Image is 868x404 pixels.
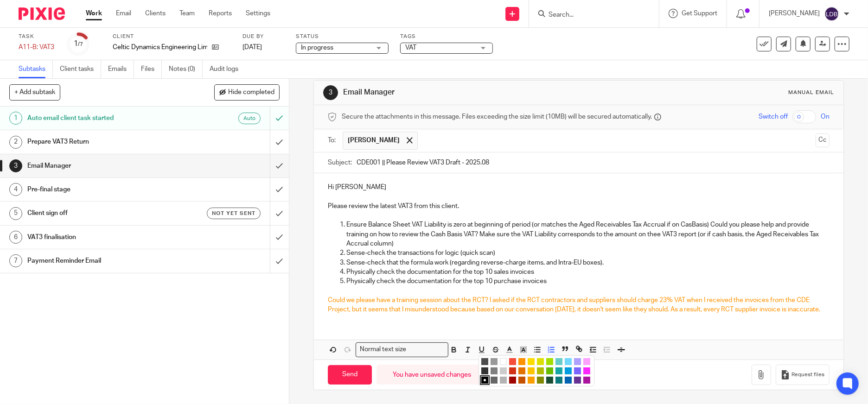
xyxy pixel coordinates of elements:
[555,358,562,365] li: color:#68CCCA
[528,367,535,374] li: color:#FCC400
[19,60,53,78] a: Subtasks
[348,136,400,145] span: [PERSON_NAME]
[328,297,820,313] span: Could we please have a training session about the RCT? I asked if the RCT contractors and supplie...
[405,44,416,51] span: VAT
[27,254,183,268] h1: Payment Reminder Email
[210,60,245,78] a: Audit logs
[574,367,581,374] li: color:#7B64FF
[491,377,498,384] li: color:#666666
[169,60,203,78] a: Notes (0)
[565,367,572,374] li: color:#009CE0
[479,355,594,386] div: Compact color picker
[481,358,488,365] li: color:#4D4D4D
[583,377,590,384] li: color:#AB149E
[491,358,498,365] li: color:#999999
[19,33,56,40] label: Task
[377,365,487,385] div: You have unsaved changes
[74,38,83,49] div: 1
[141,60,162,78] a: Files
[565,358,572,365] li: color:#73D8FF
[509,358,516,365] li: color:#F44E3B
[509,377,516,384] li: color:#9F0500
[537,358,544,365] li: color:#DBDF00
[228,89,274,96] span: Hide completed
[145,9,166,18] a: Clients
[328,365,372,385] input: Send
[759,112,788,121] span: Switch off
[346,220,830,248] p: Ensure Balance Sheet VAT Liability is zero at beginning of period (or matches the Aged Receivable...
[243,33,284,40] label: Due by
[243,44,262,50] span: [DATE]
[60,60,101,78] a: Client tasks
[481,377,488,384] li: color:#000000
[400,33,493,40] label: Tags
[788,89,834,96] div: Manual email
[769,9,820,18] p: [PERSON_NAME]
[500,358,507,365] li: color:#FFFFFF
[116,9,131,18] a: Email
[328,158,352,167] label: Subject:
[328,183,830,192] p: Hi [PERSON_NAME]
[682,10,717,17] span: Get Support
[537,377,544,384] li: color:#808900
[9,112,22,125] div: 1
[296,33,389,40] label: Status
[500,367,507,374] li: color:#CCCCCC
[9,136,22,149] div: 2
[409,345,443,354] input: Search for option
[816,133,830,147] button: Cc
[358,345,408,354] span: Normal text size
[343,88,599,97] h1: Email Manager
[27,230,183,244] h1: VAT3 finalisation
[346,267,830,277] p: Physically check the documentation for the top 10 sales invoices
[528,377,535,384] li: color:#FB9E00
[583,367,590,374] li: color:#FA28FF
[9,159,22,172] div: 3
[356,342,448,357] div: Search for option
[518,358,525,365] li: color:#FE9200
[546,377,553,384] li: color:#194D33
[491,367,498,374] li: color:#808080
[537,367,544,374] li: color:#B0BC00
[113,43,207,52] p: Celtic Dynamics Engineering Limited
[27,135,183,149] h1: Prepare VAT3 Return
[238,113,261,124] div: Auto
[9,231,22,244] div: 6
[500,377,507,384] li: color:#B3B3B3
[548,11,631,19] input: Search
[481,367,488,374] li: color:#333333
[346,277,830,286] p: Physically check the documentation for the top 10 purchase invoices
[113,33,231,40] label: Client
[9,254,22,267] div: 7
[821,112,830,121] span: On
[776,365,830,385] button: Request files
[346,248,830,258] p: Sense-check the transactions for logic (quick scan)
[583,358,590,365] li: color:#FDA1FF
[9,207,22,220] div: 5
[574,377,581,384] li: color:#653294
[179,9,195,18] a: Team
[212,209,255,217] span: Not yet sent
[555,367,562,374] li: color:#16A5A5
[27,183,183,196] h1: Pre-final stage
[9,84,60,100] button: + Add subtask
[214,84,280,100] button: Hide completed
[555,377,562,384] li: color:#0C797D
[824,6,839,21] img: svg%3E
[518,377,525,384] li: color:#C45100
[509,367,516,374] li: color:#D33115
[301,44,333,51] span: In progress
[86,9,102,18] a: Work
[546,358,553,365] li: color:#A4DD00
[9,183,22,196] div: 4
[342,112,652,121] span: Secure the attachments in this message. Files exceeding the size limit (10MB) will be secured aut...
[546,367,553,374] li: color:#68BC00
[108,60,134,78] a: Emails
[19,43,56,52] div: A11-B: VAT3
[574,358,581,365] li: color:#AEA1FF
[19,7,65,20] img: Pixie
[565,377,572,384] li: color:#0062B1
[27,159,183,173] h1: Email Manager
[27,206,183,220] h1: Client sign off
